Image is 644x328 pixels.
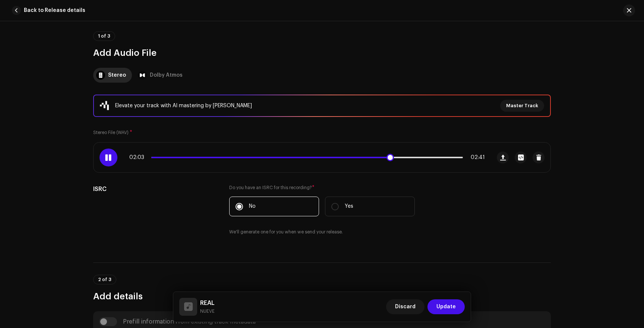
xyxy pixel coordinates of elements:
span: Master Track [506,98,538,113]
span: Discard [395,299,416,314]
button: Update [427,299,465,314]
label: Do you have an ISRC for this recording? [229,185,415,191]
button: Discard [386,299,424,314]
small: We'll generate one for you when we send your release. [229,228,343,236]
h3: Add details [93,290,551,302]
div: Elevate your track with AI mastering by [PERSON_NAME] [115,101,252,110]
h3: Add Audio File [93,47,551,59]
h5: ISRC [93,185,217,194]
div: Dolby Atmos [150,68,183,83]
small: REAL [200,308,215,315]
span: 02:03 [129,155,148,160]
div: Stereo [108,68,126,83]
button: Master Track [500,100,544,112]
p: Yes [345,203,353,210]
p: No [249,203,256,210]
span: 02:41 [466,155,485,160]
span: Update [436,299,456,314]
h5: REAL [200,299,215,308]
small: Stereo File (WAV) [93,130,129,135]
